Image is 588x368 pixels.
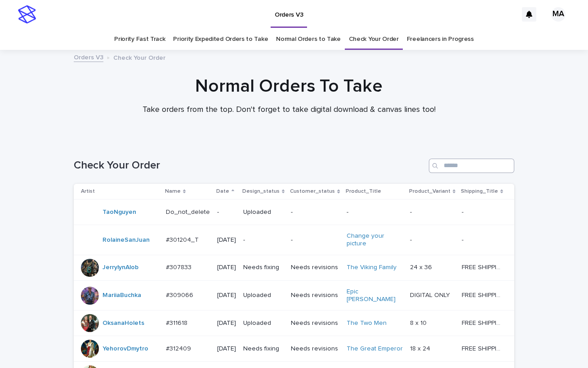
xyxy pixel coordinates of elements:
p: FREE SHIPPING - preview in 1-2 business days, after your approval delivery will take 5-10 b.d., l... [462,290,505,299]
p: Take orders from the top. Don't forget to take digital download & canvas lines too! [109,105,469,115]
p: - [217,208,236,216]
p: Needs revisions [291,292,339,299]
p: Name [165,186,181,196]
tr: MariiaBuchka #309066#309066 [DATE]UploadedNeeds revisionsEpic [PERSON_NAME] DIGITAL ONLYDIGITAL O... [74,280,517,310]
p: #311618 [166,318,189,327]
a: Check Your Order [349,29,399,50]
p: Uploaded [243,292,284,299]
p: #301204_T [166,235,200,244]
p: Product_Variant [409,186,450,196]
img: stacker-logo-s-only.png [18,5,36,23]
h1: Check Your Order [74,159,425,172]
a: The Viking Family [347,264,396,271]
p: - [243,236,284,244]
p: [DATE] [217,292,236,299]
p: FREE SHIPPING - preview in 1-2 business days, after your approval delivery will take 5-10 b.d. [462,318,505,327]
a: Epic [PERSON_NAME] [347,288,403,303]
p: Needs fixing [243,345,284,353]
tr: RolaineSanJuan #301204_T#301204_T [DATE]--Change your picture -- -- [74,225,517,255]
p: - [410,207,414,216]
p: [DATE] [217,345,236,353]
p: #307833 [166,262,193,271]
p: Customer_status [290,186,335,196]
a: OksanaHolets [102,319,144,327]
p: Needs revisions [291,319,339,327]
a: The Two Men [347,319,387,327]
p: 18 x 24 [410,343,432,353]
p: [DATE] [217,264,236,271]
p: FREE SHIPPING - preview in 1-2 business days, after your approval delivery will take 5-10 b.d. [462,343,505,353]
tr: OksanaHolets #311618#311618 [DATE]UploadedNeeds revisionsThe Two Men 8 x 108 x 10 FREE SHIPPING -... [74,310,517,336]
p: Uploaded [243,208,284,216]
p: DIGITAL ONLY [410,290,452,299]
p: FREE SHIPPING - preview in 1-2 business days, after your approval delivery will take 5-10 b.d., l... [462,262,505,271]
a: Normal Orders to Take [276,29,341,50]
p: - [291,236,339,244]
div: MA [551,7,566,22]
input: Search [429,159,514,173]
p: Needs revisions [291,345,339,353]
tr: TaoNguyen Do_not_deleteDo_not_delete -Uploaded---- -- [74,200,517,225]
a: Freelancers in Progress [407,29,474,50]
p: 24 x 36 [410,262,434,271]
a: The Great Emperor [347,345,403,353]
p: Product_Title [346,186,381,196]
p: 8 x 10 [410,318,428,327]
p: Check Your Order [113,52,165,62]
p: - [410,235,414,244]
a: YehorovDmytro [102,345,148,353]
p: Uploaded [243,319,284,327]
a: Change your picture [347,232,403,248]
p: Do_not_delete [166,207,212,216]
p: Needs fixing [243,264,284,271]
p: Shipping_Title [461,186,498,196]
p: Needs revisions [291,264,339,271]
tr: YehorovDmytro #312409#312409 [DATE]Needs fixingNeeds revisionsThe Great Emperor 18 x 2418 x 24 FR... [74,336,517,362]
a: MariiaBuchka [102,292,141,299]
p: - [462,235,465,244]
p: - [347,208,403,216]
p: - [291,208,339,216]
a: RolaineSanJuan [102,236,150,244]
p: [DATE] [217,236,236,244]
a: TaoNguyen [102,208,136,216]
h1: Normal Orders To Take [69,75,509,97]
a: Orders V3 [74,52,103,62]
p: - [462,207,465,216]
tr: JerrylynAlob #307833#307833 [DATE]Needs fixingNeeds revisionsThe Viking Family 24 x 3624 x 36 FRE... [74,255,517,280]
p: [DATE] [217,319,236,327]
p: Date [216,186,229,196]
p: #312409 [166,343,193,353]
p: Artist [81,186,95,196]
p: Design_status [242,186,280,196]
a: JerrylynAlob [102,264,138,271]
a: Priority Expedited Orders to Take [173,29,268,50]
a: Priority Fast Track [114,29,165,50]
p: #309066 [166,290,195,299]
